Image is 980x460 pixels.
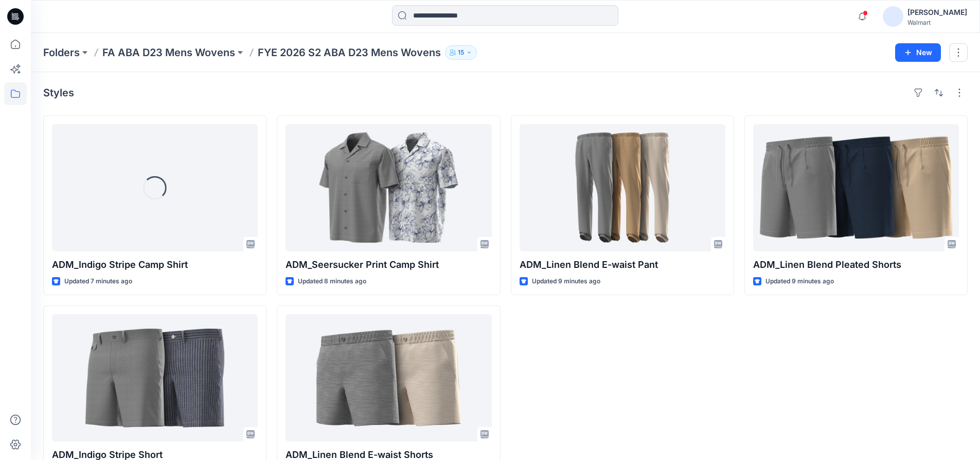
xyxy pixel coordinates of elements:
[753,258,959,272] p: ADM_Linen Blend Pleated Shorts
[907,6,967,19] div: [PERSON_NAME]
[907,19,967,26] div: Walmart
[532,276,600,287] p: Updated 9 minutes ago
[52,258,258,272] p: ADM_Indigo Stripe Camp Shirt
[43,45,80,60] a: Folders
[458,47,464,58] p: 15
[286,124,491,251] a: ADM_Seersucker Print Camp Shirt
[883,6,903,27] img: avatar
[102,45,235,60] a: FA ABA D23 Mens Wovens
[286,258,491,272] p: ADM_Seersucker Print Camp Shirt
[445,45,477,60] button: 15
[258,45,441,60] p: FYE 2026 S2 ABA D23 Mens Wovens
[520,124,725,251] a: ADM_Linen Blend E-waist Pant
[520,258,725,272] p: ADM_Linen Blend E-waist Pant
[753,124,959,251] a: ADM_Linen Blend Pleated Shorts
[64,276,132,287] p: Updated 7 minutes ago
[286,314,491,441] a: ADM_Linen Blend E-waist Shorts
[298,276,366,287] p: Updated 8 minutes ago
[765,276,834,287] p: Updated 9 minutes ago
[43,87,74,99] h4: Styles
[895,43,941,62] button: New
[52,314,258,441] a: ADM_Indigo Stripe Short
